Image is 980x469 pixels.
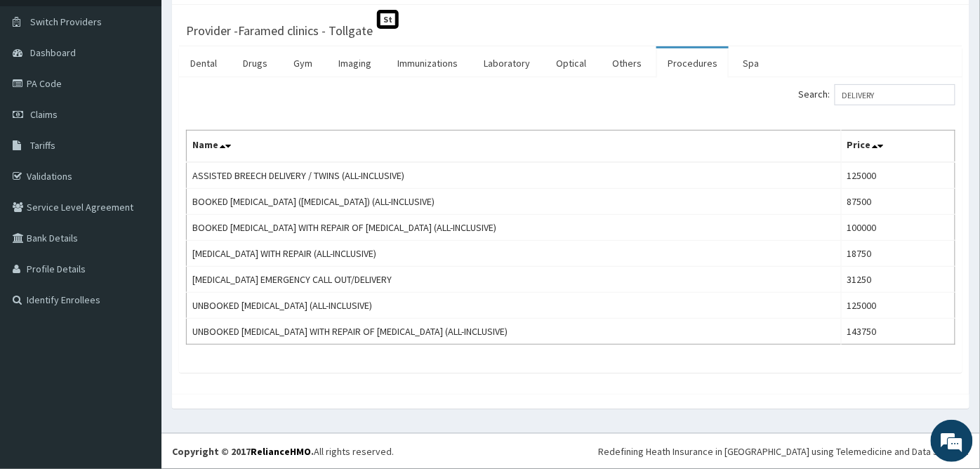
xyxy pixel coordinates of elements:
[30,46,76,59] span: Dashboard
[30,15,102,28] span: Switch Providers
[187,319,842,345] td: UNBOOKED [MEDICAL_DATA] WITH REPAIR OF [MEDICAL_DATA] (ALL-INCLUSIVE)
[841,131,955,163] th: Price
[841,293,955,319] td: 125000
[187,241,842,267] td: [MEDICAL_DATA] WITH REPAIR (ALL-INCLUSIVE)
[841,162,955,189] td: 125000
[26,70,57,105] img: d_794563401_company_1708531726252_794563401
[172,445,314,458] strong: Copyright © 2017 .
[377,10,399,29] span: St
[187,131,842,163] th: Name
[232,48,279,78] a: Drugs
[799,84,955,105] label: Search:
[841,241,955,267] td: 18750
[835,84,955,105] input: Search:
[179,48,228,78] a: Dental
[187,267,842,293] td: [MEDICAL_DATA] EMERGENCY CALL OUT/DELIVERY
[282,48,324,78] a: Gym
[732,48,771,78] a: Spa
[841,189,955,215] td: 87500
[187,293,842,319] td: UNBOOKED [MEDICAL_DATA] (ALL-INCLUSIVE)
[601,48,653,78] a: Others
[81,143,194,285] span: We're online!
[545,48,597,78] a: Optical
[386,48,469,78] a: Immunizations
[327,48,383,78] a: Imaging
[187,215,842,241] td: BOOKED [MEDICAL_DATA] WITH REPAIR OF [MEDICAL_DATA] (ALL-INCLUSIVE)
[841,267,955,293] td: 31250
[187,189,842,215] td: BOOKED [MEDICAL_DATA] ([MEDICAL_DATA]) (ALL-INCLUSIVE)
[161,433,980,469] footer: All rights reserved.
[30,139,55,152] span: Tariffs
[251,445,311,458] a: RelianceHMO
[187,162,842,189] td: ASSISTED BREECH DELIVERY / TWINS (ALL-INCLUSIVE)
[656,48,729,78] a: Procedures
[7,317,267,366] textarea: Type your message and hit 'Enter'
[30,108,58,121] span: Claims
[841,215,955,241] td: 100000
[73,79,236,97] div: Chat with us now
[230,7,264,41] div: Minimize live chat window
[186,25,373,37] h3: Provider - Faramed clinics - Tollgate
[598,444,969,458] div: Redefining Heath Insurance in [GEOGRAPHIC_DATA] using Telemedicine and Data Science!
[472,48,541,78] a: Laboratory
[841,319,955,345] td: 143750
